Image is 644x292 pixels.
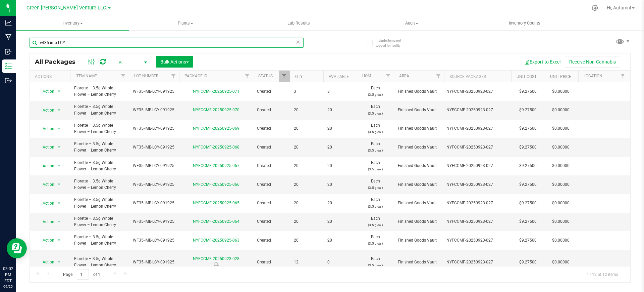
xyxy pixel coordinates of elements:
a: Filter [242,71,253,82]
a: Item Name [75,74,97,78]
span: WF35-IMB-LCY-091925 [133,163,175,169]
a: NYFCCMF-20250925-065 [193,201,239,205]
p: (3.5 g ea.) [361,203,390,210]
span: $0.00000 [549,87,573,96]
span: All Packages [35,58,82,66]
a: Unit Cost [517,74,537,79]
span: Created [257,125,286,132]
a: NYFCCMF-20250925-066 [193,182,239,187]
a: NYFCCMF-20250925-067 [193,163,239,168]
a: Filter [168,71,179,82]
p: (3.5 g ea.) [361,91,390,98]
div: Manage settings [591,5,599,11]
span: Clear [296,38,300,46]
p: (3.5 g ea.) [361,129,390,135]
a: Lab Results [242,16,355,30]
span: Florette – 3.5g Whole Flower – Lemon Cherry [74,122,125,135]
a: Filter [279,71,290,82]
span: Finished Goods Vault [398,107,440,113]
span: Florette – 3.5g Whole Flower – Lemon Cherry [74,160,125,172]
span: 20 [294,163,319,169]
span: Inventory Counts [500,20,549,26]
span: Florette – 3.5g Whole Flower – Lemon Cherry [74,256,125,268]
p: 09/25 [3,284,13,289]
div: Value 1: NYFCCMF-20250923-027 [446,181,509,188]
a: UOM [362,74,371,78]
p: (3.5 g ea.) [361,240,390,247]
inline-svg: Manufacturing [5,34,12,41]
span: 20 [327,125,353,132]
span: 20 [327,163,353,169]
span: Bulk Actions [160,59,189,65]
span: Florette – 3.5g Whole Flower – Lemon Cherry [74,234,125,247]
a: Status [258,74,273,78]
span: WF35-IMB-LCY-091925 [133,125,175,132]
a: Inventory [16,16,129,30]
a: Package ID [184,74,207,78]
span: 20 [294,107,319,113]
div: Value 1: NYFCCMF-20250923-027 [446,163,509,169]
span: Finished Goods Vault [398,125,440,132]
span: Finished Goods Vault [398,259,440,265]
span: WF35-IMB-LCY-091925 [133,237,175,244]
span: 20 [327,144,353,151]
span: Each [361,141,390,154]
span: 20 [294,125,319,132]
span: 20 [294,181,319,188]
p: (3.5 g ea.) [361,166,390,172]
span: Florette – 3.5g Whole Flower – Lemon Cherry [74,215,125,228]
span: Created [257,107,286,113]
p: 03:02 PM EDT [3,266,13,284]
span: Finished Goods Vault [398,218,440,225]
span: Created [257,200,286,206]
span: Action [37,257,55,267]
inline-svg: Outbound [5,77,12,84]
input: Search Package ID, Item Name, SKU, Lot or Part Number... [30,38,304,48]
a: Filter [118,71,129,82]
span: Created [257,163,286,169]
span: $0.00000 [549,142,573,152]
span: 3 [294,88,319,95]
td: $9.27500 [511,157,545,175]
span: select [55,199,63,208]
th: Source Packages [444,71,511,82]
a: NYFCCMF-20250925-068 [193,145,239,150]
a: NYFCCMF-20250925-069 [193,126,239,131]
span: 20 [327,237,353,244]
a: NYFCCMF-20250925-071 [193,89,239,94]
span: $0.00000 [549,161,573,171]
span: Finished Goods Vault [398,144,440,151]
span: Action [37,87,55,96]
a: Audit [355,16,468,30]
span: $0.00000 [549,217,573,226]
div: Value 1: NYFCCMF-20250923-027 [446,200,509,206]
a: Filter [618,71,629,82]
span: 12 [294,259,319,265]
span: Inventory [16,20,129,26]
span: $0.00000 [549,180,573,190]
span: Page of 1 [57,269,106,280]
span: Hi, Autumn! [607,5,631,10]
span: $0.00000 [549,124,573,133]
span: select [55,142,63,152]
div: Actions [35,74,67,79]
a: Lot Number [134,74,158,78]
span: Each [361,103,390,116]
a: Plants [129,16,242,30]
span: Audit [356,20,468,26]
span: Created [257,218,286,225]
p: (3.5 g ea.) [361,110,390,117]
span: WF35-IMB-LCY-091925 [133,88,175,95]
span: Action [37,217,55,226]
span: 20 [294,237,319,244]
span: Florette – 3.5g Whole Flower – Lemon Cherry [74,103,125,116]
span: Created [257,181,286,188]
span: Finished Goods Vault [398,200,440,206]
div: Value 1: NYFCCMF-20250923-027 [446,144,509,151]
p: (3.5 g ea.) [361,184,390,191]
span: Each [361,122,390,135]
span: 20 [327,218,353,225]
button: Export to Excel [520,56,565,68]
span: Florette – 3.5g Whole Flower – Lemon Cherry [74,197,125,209]
span: Created [257,237,286,244]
